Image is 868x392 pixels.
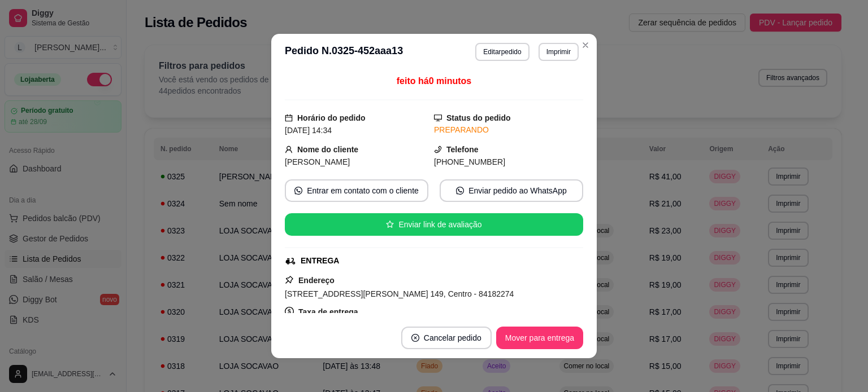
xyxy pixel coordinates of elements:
[434,146,442,153] span: phone
[285,126,332,135] span: [DATE] 14:34
[434,157,505,166] span: [PHONE_NUMBER]
[285,307,294,316] span: dollar
[285,157,350,166] span: [PERSON_NAME]
[401,327,492,349] button: close-circleCancelar pedido
[539,43,579,61] button: Imprimir
[411,334,419,342] span: close-circle
[285,43,403,61] h3: Pedido N. 0325-452aaa13
[285,179,428,202] button: whats-appEntrar em contato com o cliente
[386,221,394,228] span: star
[446,113,511,122] strong: Status do pedido
[496,327,583,349] button: Mover para entrega
[434,114,442,122] span: desktop
[475,43,529,61] button: Editarpedido
[301,255,339,267] div: ENTREGA
[285,213,583,236] button: starEnviar link de avaliação
[285,114,293,122] span: calendar
[297,145,358,154] strong: Nome do cliente
[446,145,479,154] strong: Telefone
[285,275,294,284] span: pushpin
[285,146,293,153] span: user
[434,124,583,136] div: PREPARANDO
[298,307,358,316] strong: Taxa de entrega
[285,289,514,298] span: [STREET_ADDRESS][PERSON_NAME] 149, Centro - 84182274
[294,187,302,195] span: whats-app
[440,179,583,202] button: whats-appEnviar pedido ao WhatsApp
[397,76,471,86] span: feito há 0 minutos
[456,187,464,195] span: whats-app
[576,36,594,54] button: Close
[297,113,366,122] strong: Horário do pedido
[298,276,335,285] strong: Endereço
